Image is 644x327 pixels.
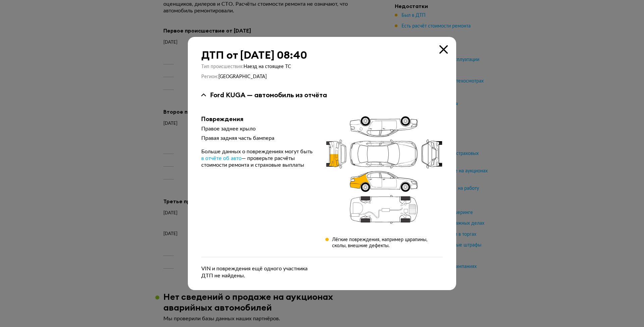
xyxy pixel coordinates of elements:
[201,156,241,161] span: в отчёте об авто
[218,74,267,79] span: [GEOGRAPHIC_DATA]
[201,64,443,70] div: Тип происшествия :
[201,74,443,80] div: Регион :
[201,115,315,123] div: Повреждения
[201,49,443,61] div: ДТП от [DATE] 08:40
[201,155,241,162] a: в отчёте об авто
[201,135,315,142] div: Правая задняя часть бампера
[244,64,291,69] span: Наезд на стоящее ТС
[201,125,315,132] div: Правое заднее крыло
[332,237,443,249] div: Лёгкие повреждения, например царапины, сколы, внешние дефекты.
[210,91,327,99] div: Ford KUGA — автомобиль из отчёта
[201,148,315,168] div: Больше данных о повреждениях могут быть — проверьте расчёты стоимости ремонта и страховые выплаты
[201,266,308,278] span: VIN и повреждения ещё одного участника ДТП не найдены.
